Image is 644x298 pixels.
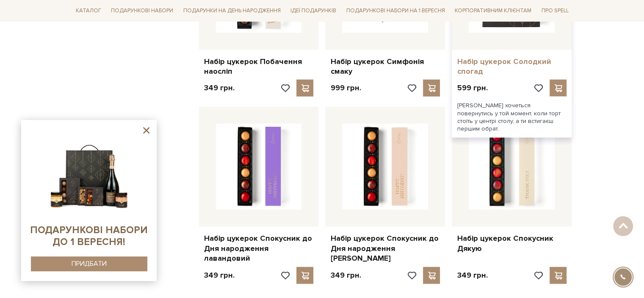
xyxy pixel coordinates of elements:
[108,4,177,17] a: Подарункові набори
[330,234,440,263] a: Набір цукерок Спокусник до Дня народження [PERSON_NAME]
[204,83,235,93] p: 349 грн.
[330,57,440,77] a: Набір цукерок Симфонія смаку
[287,4,340,17] a: Ідеї подарунків
[457,83,487,93] p: 599 грн.
[330,83,361,93] p: 999 грн.
[538,4,572,17] a: Про Spell
[72,4,105,17] a: Каталог
[204,234,314,263] a: Набір цукерок Спокусник до Дня народження лавандовий
[180,4,284,17] a: Подарунки на День народження
[343,3,448,18] a: Подарункові набори на 1 Вересня
[204,270,235,280] p: 349 грн.
[330,270,361,280] p: 349 грн.
[457,234,567,253] a: Набір цукерок Спокусник Дякую
[204,57,314,77] a: Набір цукерок Побачення наосліп
[457,270,487,280] p: 349 грн.
[451,3,535,18] a: Корпоративним клієнтам
[452,97,572,138] div: [PERSON_NAME] хочеться повернутись у той момент, коли торт стоїть у центрі столу, а ти встигаєш п...
[457,57,567,77] a: Набір цукерок Солодкий спогад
